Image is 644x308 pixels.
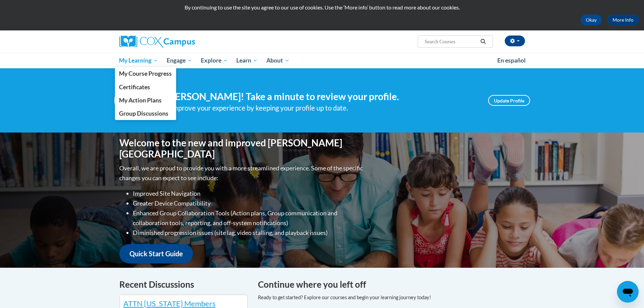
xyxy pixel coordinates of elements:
span: En español [497,57,526,64]
button: Okay [580,15,602,25]
a: More Info [607,15,639,25]
span: Engage [167,56,192,65]
p: By continuing to use the site you agree to our use of cookies. Use the ‘More info’ button to read... [5,4,639,11]
span: Certificates [119,84,150,91]
h4: Continue where you left off [258,278,525,291]
span: Explore [201,56,228,65]
a: Explore [196,53,232,68]
a: About [262,53,294,68]
a: ATTN [US_STATE] Members [123,299,216,308]
h4: Recent Discussions [119,278,248,291]
span: Group Discussions [119,110,168,117]
img: Cox Campus [119,35,195,48]
a: Learn [232,53,262,68]
a: En español [493,53,530,68]
span: My Action Plans [119,97,162,104]
li: Improved Site Navigation [133,189,364,198]
li: Diminished progression issues (site lag, video stalling, and playback issues) [133,228,364,238]
a: Cox Campus [119,35,248,48]
li: Enhanced Group Collaboration Tools (Action plans, Group communication and collaboration tools, re... [133,208,364,228]
p: Overall, we are proud to provide you with a more streamlined experience. Some of the specific cha... [119,163,364,183]
h1: Welcome to the new and improved [PERSON_NAME][GEOGRAPHIC_DATA] [119,137,364,160]
div: Main menu [109,53,535,68]
span: Learn [236,56,258,65]
iframe: Button to launch messaging window [617,281,639,303]
button: Account Settings [505,35,525,46]
h4: Hi [PERSON_NAME]! Take a minute to review your profile. [155,91,478,102]
div: Help improve your experience by keeping your profile up to date. [155,102,478,114]
img: Profile Image [114,85,145,116]
a: My Action Plans [115,94,176,107]
input: Search Courses [424,38,478,46]
span: My Course Progress [119,70,172,77]
a: My Course Progress [115,67,176,80]
a: Group Discussions [115,107,176,120]
span: My Learning [119,56,158,65]
a: Quick Start Guide [119,244,193,263]
span: About [266,56,289,65]
a: Certificates [115,80,176,94]
button: Search [478,38,488,46]
a: Engage [162,53,196,68]
a: Update Profile [488,95,530,106]
a: My Learning [115,53,163,68]
li: Greater Device Compatibility [133,198,364,208]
